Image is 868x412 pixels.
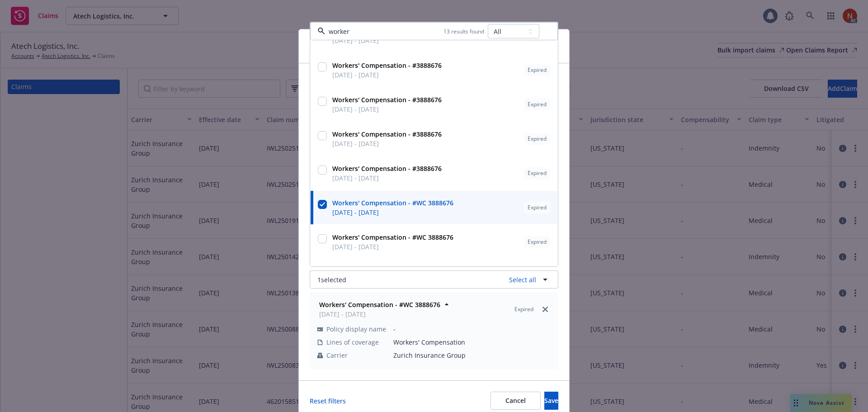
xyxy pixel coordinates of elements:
span: [DATE] - [DATE] [332,104,442,114]
span: Zurich Insurance Group [393,350,551,360]
span: Expired [528,66,547,74]
button: 1selectedSelect all [310,270,558,289]
input: Filter by keyword [325,27,443,36]
span: Expired [528,238,547,246]
span: Workers' Compensation [393,337,551,347]
span: Save [544,396,558,405]
span: [DATE] - [DATE] [332,173,442,183]
a: Select all [505,275,536,284]
span: [DATE] - [DATE] [332,70,442,80]
span: [DATE] - [DATE] [332,36,461,45]
strong: Workers' Compensation - #WC 3888676 [332,199,453,207]
span: [DATE] - [DATE] [332,139,442,148]
strong: Workers' Compensation - #3888676 [332,164,442,173]
span: [DATE] - [DATE] [319,309,440,319]
strong: Workers' Compensation - #3888676 [332,61,442,70]
span: Expired [528,169,547,177]
a: Reset filters [310,396,346,406]
span: Carrier [326,350,348,360]
span: 1 selected [317,275,346,284]
strong: Workers' Compensation - #WC 3888676 [332,233,453,242]
strong: Workers' Compensation - #WC 3888676 [319,300,440,309]
span: 13 results found [443,28,484,35]
span: Expired [528,204,547,212]
strong: Workers' Compensation - #3888676 [332,130,442,138]
strong: Workers' Compensation - #3888676 [332,95,442,104]
span: Policy display name [326,324,386,334]
span: Lines of coverage [326,337,379,347]
span: [DATE] - [DATE] [332,242,453,251]
a: close [540,304,551,315]
span: Expired [528,100,547,109]
span: [DATE] - [DATE] [332,208,453,217]
button: Cancel [491,392,541,410]
span: Expired [514,305,533,313]
span: Expired [528,135,547,143]
span: Cancel [505,396,526,405]
button: Save [544,392,558,410]
span: - [393,324,551,334]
